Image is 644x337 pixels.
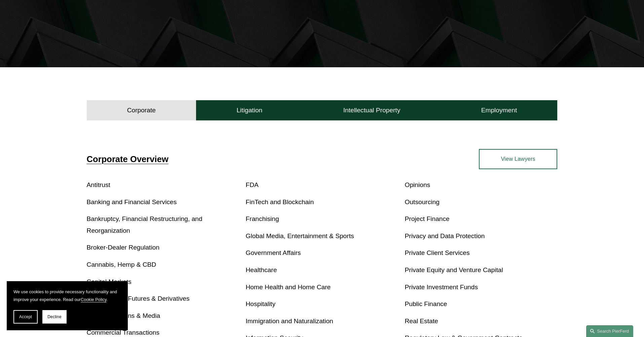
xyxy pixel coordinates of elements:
a: Global Media, Entertainment & Sports [246,232,354,239]
a: Government Affairs [246,249,301,256]
a: View Lawyers [479,149,557,169]
a: Commodities, Futures & Derivatives [87,295,190,302]
a: Private Client Services [405,249,469,256]
a: Outsourcing [405,198,439,205]
section: Cookie banner [7,281,128,330]
a: Healthcare [246,266,277,273]
a: Opinions [405,181,430,188]
h4: Corporate [127,106,156,114]
a: FDA [246,181,259,188]
a: Cannabis, Hemp & CBD [87,261,156,268]
a: Bankruptcy, Financial Restructuring, and Reorganization [87,215,202,234]
a: Home Health and Home Care [246,284,331,291]
a: Project Finance [405,215,449,222]
h4: Litigation [236,106,262,114]
a: Public Finance [405,300,447,307]
a: Corporate Overview [87,154,168,164]
h4: Employment [481,106,517,114]
a: Banking and Financial Services [87,198,177,205]
a: Hospitality [246,300,276,307]
button: Decline [42,310,67,324]
button: Accept [13,310,38,324]
a: Broker-Dealer Regulation [87,244,160,251]
span: Accept [19,314,32,319]
a: Cookie Policy [81,297,107,302]
a: Franchising [246,215,279,222]
a: Privacy and Data Protection [405,232,485,239]
a: Real Estate [405,317,438,325]
span: Decline [47,314,62,319]
h4: Intellectual Property [343,106,401,114]
a: Private Equity and Venture Capital [405,266,503,273]
a: Immigration and Naturalization [246,317,333,325]
a: FinTech and Blockchain [246,198,314,205]
a: Commercial Transactions [87,329,159,336]
p: We use cookies to provide necessary functionality and improve your experience. Read our . [13,288,121,303]
a: Search this site [586,325,633,337]
a: Capital Markets [87,278,131,285]
a: Antitrust [87,181,110,188]
a: Private Investment Funds [405,284,478,291]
